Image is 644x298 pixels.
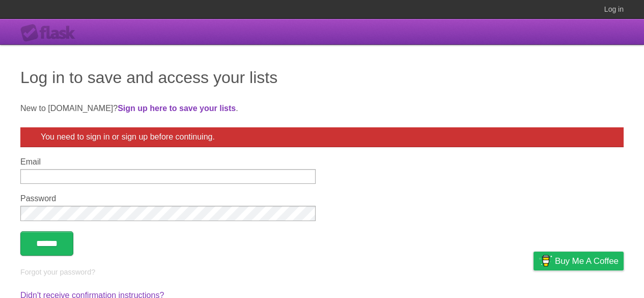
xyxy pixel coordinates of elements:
p: New to [DOMAIN_NAME]? . [20,102,624,115]
a: Buy me a coffee [534,252,624,270]
label: Password [20,194,316,203]
a: Forgot your password? [20,268,95,276]
img: Buy me a coffee [539,252,552,269]
h1: Log in to save and access your lists [20,65,624,90]
span: Buy me a coffee [555,252,619,270]
div: You need to sign in or sign up before continuing. [20,127,624,147]
div: Flask [20,24,81,42]
label: Email [20,157,316,167]
a: Sign up here to save your lists [118,104,236,113]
